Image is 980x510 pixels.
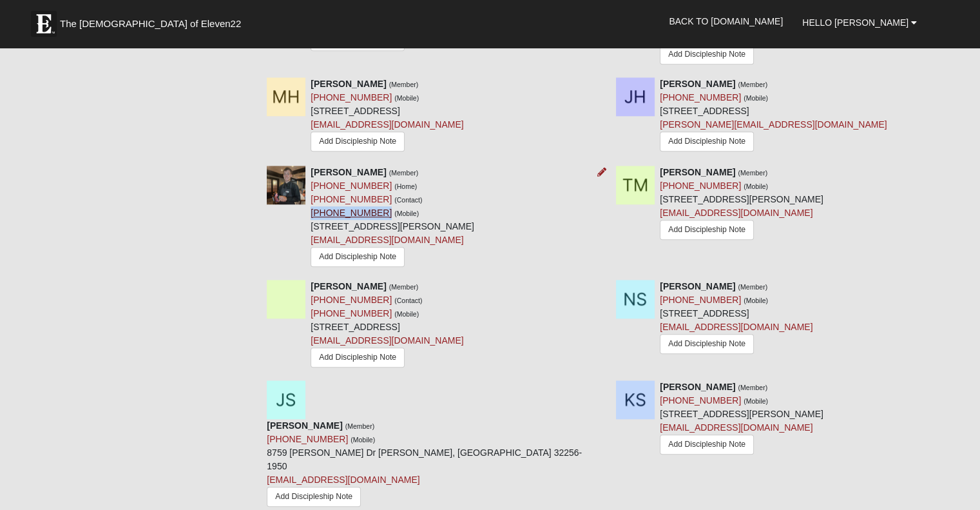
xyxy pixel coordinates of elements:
div: [STREET_ADDRESS][PERSON_NAME] [660,380,823,458]
a: Add Discipleship Note [660,334,754,354]
a: Add Discipleship Note [660,220,754,240]
div: [STREET_ADDRESS][PERSON_NAME] [660,166,823,243]
strong: [PERSON_NAME] [311,281,386,291]
a: [PHONE_NUMBER] [660,295,741,305]
a: Add Discipleship Note [660,44,754,64]
small: (Member) [389,81,419,88]
small: (Mobile) [744,397,768,405]
small: (Mobile) [744,297,768,304]
small: (Mobile) [744,182,768,190]
small: (Mobile) [351,436,375,444]
a: Add Discipleship Note [311,132,405,152]
a: [PHONE_NUMBER] [660,395,741,406]
a: Add Discipleship Note [311,348,405,368]
a: [EMAIL_ADDRESS][DOMAIN_NAME] [660,422,812,433]
div: [STREET_ADDRESS][PERSON_NAME] [311,166,474,270]
a: [EMAIL_ADDRESS][DOMAIN_NAME] [267,475,419,485]
a: Add Discipleship Note [311,247,405,267]
a: [PHONE_NUMBER] [660,181,741,191]
a: Hello [PERSON_NAME] [793,6,927,39]
a: [PHONE_NUMBER] [267,434,348,444]
small: (Member) [389,283,419,291]
a: [EMAIL_ADDRESS][DOMAIN_NAME] [311,119,463,130]
a: [PHONE_NUMBER] [311,92,392,103]
small: (Contact) [394,196,422,204]
a: Back to [DOMAIN_NAME] [659,5,793,37]
small: (Mobile) [744,94,768,102]
small: (Mobile) [394,94,419,102]
a: The [DEMOGRAPHIC_DATA] of Eleven22 [24,5,282,37]
small: (Member) [738,283,767,291]
a: Add Discipleship Note [660,435,754,455]
div: [STREET_ADDRESS] [311,280,463,371]
div: [STREET_ADDRESS] [311,77,463,155]
a: [PHONE_NUMBER] [660,92,741,103]
strong: [PERSON_NAME] [660,382,735,392]
span: The [DEMOGRAPHIC_DATA] of Eleven22 [60,17,241,30]
strong: [PERSON_NAME] [311,79,386,89]
img: Eleven22 logo [31,11,57,37]
small: (Home) [394,182,417,190]
small: (Mobile) [394,310,419,318]
small: (Mobile) [394,210,419,217]
a: [PHONE_NUMBER] [311,181,392,191]
a: [EMAIL_ADDRESS][DOMAIN_NAME] [311,235,463,245]
a: [EMAIL_ADDRESS][DOMAIN_NAME] [660,208,812,218]
div: [STREET_ADDRESS] [660,280,812,357]
a: [PHONE_NUMBER] [311,194,392,204]
a: [EMAIL_ADDRESS][DOMAIN_NAME] [660,322,812,332]
small: (Member) [738,169,767,177]
small: (Contact) [394,297,422,304]
strong: [PERSON_NAME] [660,281,735,291]
strong: [PERSON_NAME] [660,167,735,177]
small: (Member) [738,384,767,391]
strong: [PERSON_NAME] [311,167,386,177]
div: [STREET_ADDRESS] [660,77,887,156]
a: [PERSON_NAME][EMAIL_ADDRESS][DOMAIN_NAME] [660,119,887,130]
a: [PHONE_NUMBER] [311,308,392,319]
strong: [PERSON_NAME] [267,420,342,431]
small: (Member) [345,422,375,430]
a: [PHONE_NUMBER] [311,295,392,305]
a: Add Discipleship Note [660,132,754,152]
span: Hello [PERSON_NAME] [802,17,908,28]
small: (Member) [738,81,767,88]
strong: [PERSON_NAME] [660,79,735,89]
a: [EMAIL_ADDRESS][DOMAIN_NAME] [311,335,463,346]
small: (Member) [389,169,419,177]
a: [PHONE_NUMBER] [311,208,392,218]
